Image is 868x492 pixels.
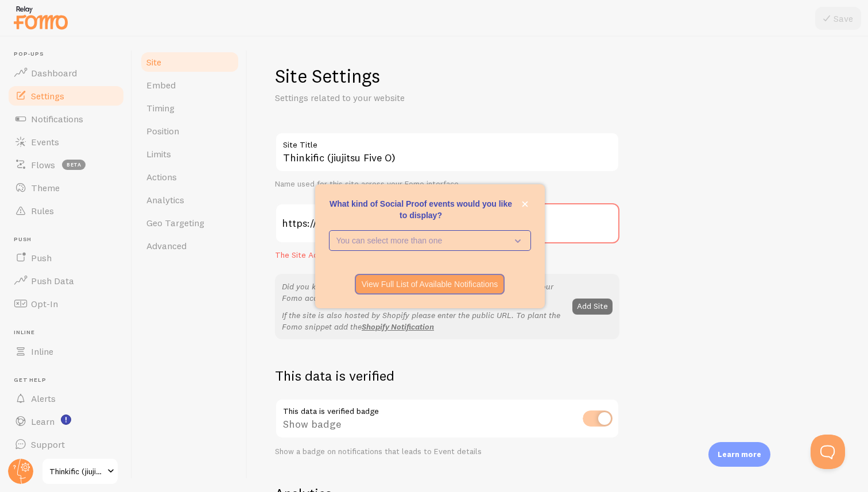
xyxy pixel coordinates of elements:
[62,160,86,170] span: beta
[7,433,125,456] a: Support
[7,61,125,84] a: Dashboard
[31,393,56,404] span: Alerts
[41,458,119,485] a: Thinkific (jiujitsu Five O)
[275,179,619,189] div: Name used for this site across your Fomo interface
[139,165,240,188] a: Actions
[139,234,240,257] a: Advanced
[31,346,53,357] span: Inline
[146,194,184,206] span: Analytics
[12,3,69,32] img: fomo-relay-logo-orange.svg
[31,67,77,79] span: Dashboard
[31,275,74,286] span: Push Data
[519,198,531,210] button: close,
[139,73,240,96] a: Embed
[49,464,104,478] span: Thinkific (jiujitsu Five O)
[7,246,125,269] a: Push
[139,119,240,142] a: Position
[572,299,613,315] button: Add Site
[31,159,55,171] span: Flows
[14,377,125,384] span: Get Help
[31,90,64,102] span: Settings
[146,171,177,183] span: Actions
[7,107,125,130] a: Notifications
[31,113,83,125] span: Notifications
[14,51,125,58] span: Pop-ups
[718,449,761,460] p: Learn more
[146,125,179,137] span: Position
[275,64,619,88] h1: Site Settings
[139,142,240,165] a: Limits
[7,153,125,176] a: Flows beta
[139,211,240,234] a: Geo Targeting
[336,235,507,246] p: You can select more than one
[146,240,187,251] span: Advanced
[14,236,125,243] span: Push
[139,96,240,119] a: Timing
[362,321,434,332] a: Shopify Notification
[61,414,71,425] svg: <p>Watch New Feature Tutorials!</p>
[7,176,125,199] a: Theme
[275,132,619,152] label: Site Title
[31,205,54,216] span: Rules
[275,91,551,104] p: Settings related to your website
[282,309,565,332] p: If the site is also hosted by Shopify please enter the public URL. To plant the Fomo snippet add the
[7,340,125,363] a: Inline
[275,367,619,385] h2: This data is verified
[329,198,531,221] p: What kind of Social Proof events would you like to display?
[7,269,125,292] a: Push Data
[329,230,531,251] button: You can select more than one
[7,84,125,107] a: Settings
[31,416,55,427] span: Learn
[139,188,240,211] a: Analytics
[811,435,845,469] iframe: Help Scout Beacon - Open
[7,292,125,315] a: Opt-In
[31,439,65,450] span: Support
[275,203,344,243] div: https://
[31,182,60,193] span: Theme
[31,298,58,309] span: Opt-In
[139,51,240,73] a: Site
[362,278,498,290] p: View Full List of Available Notifications
[146,102,175,114] span: Timing
[31,136,59,148] span: Events
[146,56,161,68] span: Site
[146,217,204,228] span: Geo Targeting
[146,148,171,160] span: Limits
[31,252,52,264] span: Push
[146,79,176,91] span: Embed
[355,274,505,295] button: View Full List of Available Notifications
[7,387,125,410] a: Alerts
[14,329,125,336] span: Inline
[7,199,125,222] a: Rules
[708,442,770,467] div: Learn more
[315,184,545,308] div: What kind of Social Proof events would you like to display?
[7,410,125,433] a: Learn
[7,130,125,153] a: Events
[275,250,619,261] div: The Site Address field is required
[282,281,565,304] p: Did you know that with Fomo, you can add multiple other websites to your Fomo account, each with ...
